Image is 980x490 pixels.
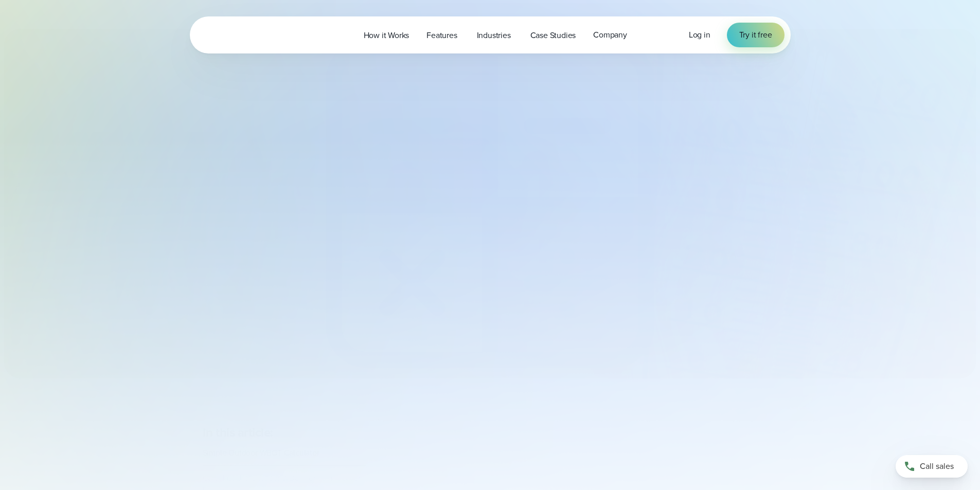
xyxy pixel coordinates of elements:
[530,29,576,42] span: Case Studies
[896,455,968,478] a: Call sales
[689,29,710,41] a: Log in
[593,29,627,41] span: Company
[727,23,785,47] a: Try it free
[364,29,409,42] span: How it Works
[522,25,585,46] a: Case Studies
[426,29,457,42] span: Features
[477,29,511,42] span: Industries
[355,25,418,46] a: How it Works
[920,460,954,473] span: Call sales
[739,29,772,41] span: Try it free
